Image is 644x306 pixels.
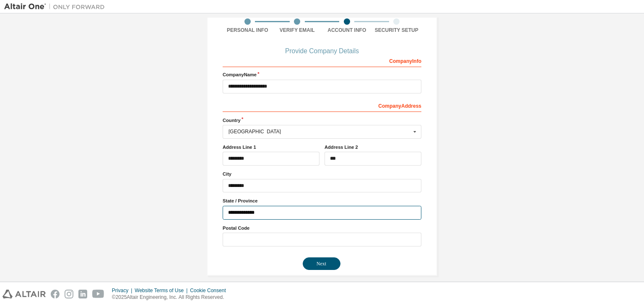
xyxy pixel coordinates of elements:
[112,287,135,294] div: Privacy
[112,294,231,301] p: © 2025 Altair Engineering, Inc. All Rights Reserved.
[223,117,421,124] label: Country
[51,290,60,298] img: facebook.svg
[92,290,104,298] img: youtube.svg
[223,54,421,67] div: Company Info
[223,225,421,231] label: Postal Code
[223,49,421,54] div: Provide Company Details
[135,287,190,294] div: Website Terms of Use
[190,287,231,294] div: Cookie Consent
[223,171,421,177] label: City
[223,144,319,150] label: Address Line 1
[78,290,87,298] img: linkedin.svg
[223,27,273,34] div: Personal Info
[223,99,421,112] div: Company Address
[303,257,340,270] button: Next
[325,144,421,150] label: Address Line 2
[223,71,421,78] label: Company Name
[322,27,372,34] div: Account Info
[372,27,422,34] div: Security Setup
[229,129,411,134] div: [GEOGRAPHIC_DATA]
[273,27,322,34] div: Verify Email
[3,290,46,298] img: altair_logo.svg
[65,290,73,298] img: instagram.svg
[4,3,109,11] img: Altair One
[223,197,421,204] label: State / Province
